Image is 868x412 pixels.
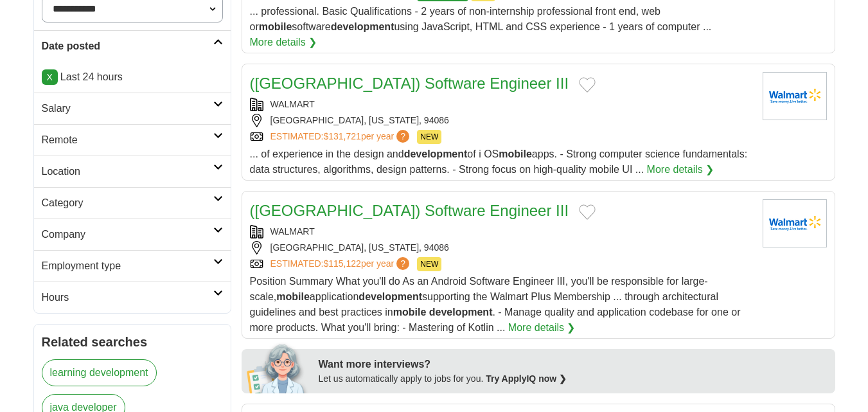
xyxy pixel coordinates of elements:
[270,99,315,109] a: WALMART
[247,342,309,393] img: apply-iq-scientist.png
[763,199,827,247] img: Walmart logo
[270,257,412,271] a: ESTIMATED:$115,122per year?
[508,320,576,336] a: More details ❯
[647,162,714,177] a: More details ❯
[429,307,493,318] strong: development
[34,93,231,124] a: Salary
[42,258,213,274] h2: Employment type
[250,148,748,175] span: ... of experience in the design and of i OS apps. - Strong computer science fundamentals: data st...
[42,290,213,305] h2: Hours
[259,21,292,32] strong: mobile
[34,250,231,282] a: Employment type
[250,114,752,127] div: [GEOGRAPHIC_DATA], [US_STATE], 94086
[34,30,231,62] a: Date posted
[42,359,157,386] a: learning development
[42,69,223,85] p: Last 24 hours
[404,148,468,159] strong: development
[42,227,213,242] h2: Company
[250,35,317,50] a: More details ❯
[42,332,223,352] h2: Related searches
[331,21,394,32] strong: development
[42,195,213,211] h2: Category
[276,291,310,302] strong: mobile
[486,373,567,384] a: Try ApplyIQ now ❯
[579,204,596,220] button: Add to favorite jobs
[396,130,409,143] span: ?
[579,77,596,93] button: Add to favorite jobs
[250,6,712,32] span: ... professional. Basic Qualifications - 2 years of non-internship professional front end, web or...
[359,291,422,302] strong: development
[323,258,360,269] span: $115,122
[323,131,360,141] span: $131,721
[499,148,532,159] strong: mobile
[417,130,441,144] span: NEW
[250,276,741,333] span: Position Summary What you'll do As an Android Software Engineer III, you'll be responsible for la...
[42,69,58,85] a: X
[34,219,231,250] a: Company
[250,241,752,255] div: [GEOGRAPHIC_DATA], [US_STATE], 94086
[42,132,213,148] h2: Remote
[42,39,213,54] h2: Date posted
[393,307,427,318] strong: mobile
[417,257,441,271] span: NEW
[319,372,828,386] div: Let us automatically apply to jobs for you.
[396,257,409,270] span: ?
[319,357,828,372] div: Want more interviews?
[34,124,231,156] a: Remote
[42,101,213,116] h2: Salary
[270,130,412,144] a: ESTIMATED:$131,721per year?
[34,282,231,313] a: Hours
[250,202,569,219] a: ([GEOGRAPHIC_DATA]) Software Engineer III
[34,156,231,187] a: Location
[270,226,315,237] a: WALMART
[250,75,569,92] a: ([GEOGRAPHIC_DATA]) Software Engineer III
[763,72,827,120] img: Walmart logo
[34,187,231,219] a: Category
[42,164,213,179] h2: Location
